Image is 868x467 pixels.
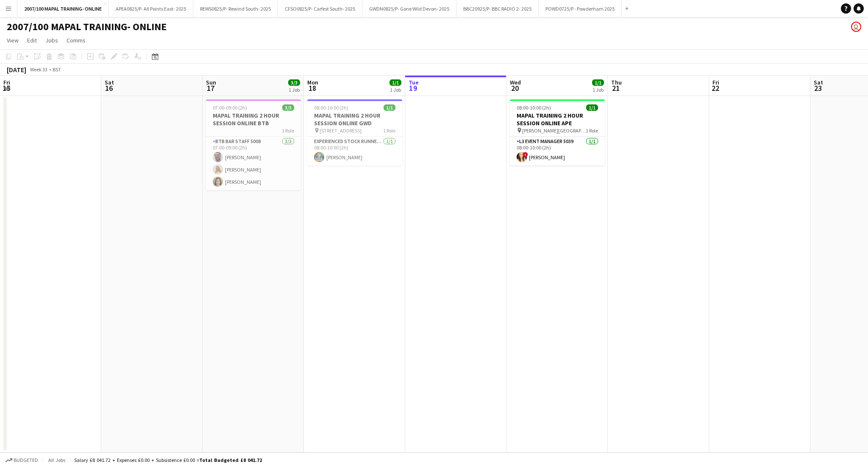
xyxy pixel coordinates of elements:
[306,83,318,93] span: 18
[307,79,318,86] span: Mon
[383,127,395,134] span: 1 Role
[389,79,401,86] span: 1/1
[205,83,216,93] span: 17
[522,127,586,134] span: [PERSON_NAME][GEOGRAPHIC_DATA]
[510,99,605,166] app-job-card: 08:00-10:00 (2h)1/1MAPAL TRAINING 2 HOUR SESSION ONLINE APE [PERSON_NAME][GEOGRAPHIC_DATA]1 RoleL...
[851,22,861,32] app-user-avatar: Grace Shorten
[610,83,622,93] span: 21
[206,137,301,190] app-card-role: BTB Bar Staff 50083/307:00-09:00 (2h)[PERSON_NAME][PERSON_NAME][PERSON_NAME]
[812,83,823,93] span: 23
[307,99,402,166] app-job-card: 08:00-10:00 (2h)1/1MAPAL TRAINING 2 HOUR SESSION ONLINE GWD [STREET_ADDRESS].1 RoleExperienced St...
[362,0,456,17] button: GWDN0825/P- Gone Wild Devon- 2025
[409,79,419,86] span: Tue
[213,104,247,111] span: 07:00-09:00 (2h)
[53,66,61,73] div: BST
[27,37,37,44] span: Edit
[288,79,300,86] span: 3/3
[611,79,622,86] span: Thu
[105,79,114,86] span: Sat
[712,79,719,86] span: Fri
[28,66,49,73] span: Week 33
[711,83,719,93] span: 22
[539,0,622,17] button: POWD0725/P - Powderham 2025
[206,79,216,86] span: Sun
[45,37,58,44] span: Jobs
[509,83,521,93] span: 20
[814,79,823,86] span: Sat
[456,0,539,17] button: BBC20925/P- BBC RADIO 2- 2025
[3,35,22,46] a: View
[199,457,262,463] span: Total Budgeted £8 041.72
[320,127,363,134] span: [STREET_ADDRESS].
[17,0,109,17] button: 2007/100 MAPAL TRAINING- ONLINE
[42,35,61,46] a: Jobs
[67,37,86,44] span: Comms
[510,112,605,127] h3: MAPAL TRAINING 2 HOUR SESSION ONLINE APE
[14,457,38,463] span: Budgeted
[586,104,598,111] span: 1/1
[592,79,604,86] span: 1/1
[314,104,348,111] span: 08:00-10:00 (2h)
[307,137,402,166] app-card-role: Experienced Stock Runner 50121/108:00-10:00 (2h)[PERSON_NAME]
[510,137,605,166] app-card-role: L3 Event Manager 50391/108:00-10:00 (2h)![PERSON_NAME]
[7,37,19,44] span: View
[4,456,39,465] button: Budgeted
[307,112,402,127] h3: MAPAL TRAINING 2 HOUR SESSION ONLINE GWD
[278,0,362,17] button: CFSO0825/P- Carfest South- 2025
[407,83,419,93] span: 19
[282,104,294,111] span: 3/3
[390,87,401,93] div: 1 Job
[289,87,300,93] div: 1 Job
[523,152,528,157] span: !
[7,20,167,33] h1: 2007/100 MAPAL TRAINING- ONLINE
[2,83,10,93] span: 15
[282,127,294,134] span: 1 Role
[47,457,67,463] span: All jobs
[3,79,10,86] span: Fri
[206,99,301,190] app-job-card: 07:00-09:00 (2h)3/3MAPAL TRAINING 2 HOUR SESSION ONLINE BTB1 RoleBTB Bar Staff 50083/307:00-09:00...
[63,35,89,46] a: Comms
[193,0,278,17] button: REWS0825/P- Rewind South- 2025
[109,0,193,17] button: APEA0825/P- All Points East- 2025
[103,83,114,93] span: 16
[7,65,26,74] div: [DATE]
[24,35,40,46] a: Edit
[517,104,551,111] span: 08:00-10:00 (2h)
[206,112,301,127] h3: MAPAL TRAINING 2 HOUR SESSION ONLINE BTB
[384,104,395,111] span: 1/1
[593,87,604,93] div: 1 Job
[510,79,521,86] span: Wed
[586,127,598,134] span: 1 Role
[74,457,262,463] div: Salary £8 041.72 + Expenses £0.00 + Subsistence £0.00 =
